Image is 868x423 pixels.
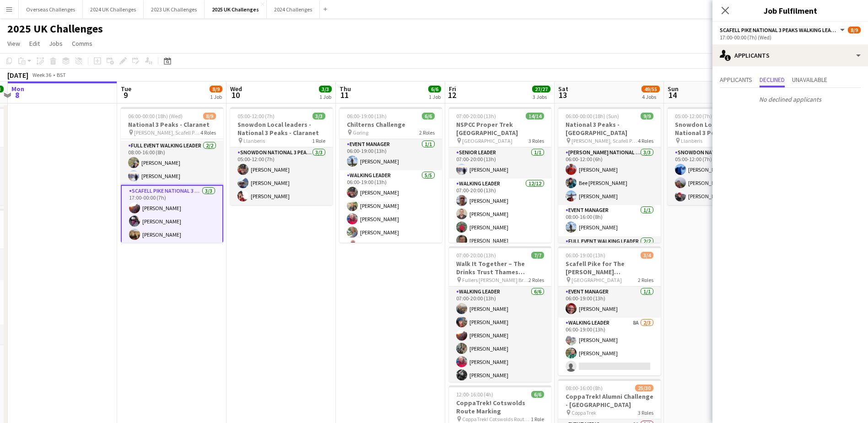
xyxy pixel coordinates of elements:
[558,246,661,375] app-job-card: 06:00-19:00 (13h)3/4Scafell Pike for The [PERSON_NAME] [PERSON_NAME] Trust [GEOGRAPHIC_DATA]2 Rol...
[49,39,63,48] span: Jobs
[720,34,861,41] div: 17:00-00:00 (7h) (Wed)
[229,90,242,100] span: 10
[121,185,223,244] app-card-role: Scafell Pike National 3 Peaks Walking Leader3/317:00-00:00 (7h)[PERSON_NAME][PERSON_NAME][PERSON_...
[449,246,551,382] div: 07:00-20:00 (13h)7/7Walk It Together – The Drinks Trust Thames Footpath Challenge Fullers [PERSON...
[571,409,596,416] span: CoppaTrek
[668,147,770,205] app-card-role: Snowdon National 3 Peaks Walking Leader3/305:00-12:00 (7h)[PERSON_NAME][PERSON_NAME][PERSON_NAME]
[230,85,242,93] span: Wed
[68,38,96,49] a: Comms
[7,39,20,48] span: View
[7,22,103,36] h1: 2025 UK Challenges
[642,86,660,92] span: 49/55
[121,107,223,243] app-job-card: 06:00-00:00 (18h) (Wed)8/9National 3 Peaks - Claranet [PERSON_NAME], Scafell Pike and Snowdon4 Ro...
[449,179,551,356] app-card-role: Walking Leader12/1207:00-20:00 (13h)[PERSON_NAME][PERSON_NAME][PERSON_NAME][PERSON_NAME]
[720,27,839,33] span: Scafell Pike National 3 Peaks Walking Leader
[557,90,568,100] span: 13
[29,39,40,48] span: Edit
[720,27,846,33] button: Scafell Pike National 3 Peaks Walking Leader
[449,260,551,276] h3: Walk It Together – The Drinks Trust Thames Footpath Challenge
[531,391,544,398] span: 6/6
[558,120,661,137] h3: National 3 Peaks - [GEOGRAPHIC_DATA]
[210,86,222,92] span: 8/9
[449,287,551,384] app-card-role: Walking Leader6/607:00-20:00 (13h)[PERSON_NAME][PERSON_NAME][PERSON_NAME][PERSON_NAME][PERSON_NAM...
[449,107,551,243] app-job-card: 07:00-20:00 (13h)14/14NSPCC Proper Trek [GEOGRAPHIC_DATA] [GEOGRAPHIC_DATA]3 RolesSenior Leader1/...
[121,85,131,93] span: Tue
[340,85,351,93] span: Thu
[340,139,442,170] app-card-role: Event Manager1/106:00-19:00 (13h)[PERSON_NAME]
[638,409,653,416] span: 3 Roles
[558,85,568,93] span: Sat
[11,85,24,93] span: Mon
[210,93,222,100] div: 1 Job
[313,113,325,119] span: 3/3
[19,0,83,18] button: Overseas Challenges
[4,38,24,49] a: View
[347,113,387,119] span: 06:00-19:00 (13h)
[712,92,868,107] p: No declined applicants
[558,318,661,375] app-card-role: Walking Leader8A2/306:00-19:00 (13h)[PERSON_NAME][PERSON_NAME]
[449,85,456,93] span: Fri
[526,113,544,119] span: 14/14
[456,113,496,119] span: 07:00-20:00 (13h)
[128,113,183,119] span: 06:00-00:00 (18h) (Wed)
[462,416,531,423] span: CoppaTrek! Cotswolds Route Marking
[83,0,144,18] button: 2024 UK Challenges
[533,93,550,100] div: 3 Jobs
[134,129,200,136] span: [PERSON_NAME], Scafell Pike and Snowdon
[675,113,712,119] span: 05:00-12:00 (7h)
[230,107,333,205] app-job-card: 05:00-12:00 (7h)3/3Snowdon Local leaders - National 3 Peaks - Claranet Llanberis1 RoleSnowdon Nat...
[528,277,544,283] span: 2 Roles
[422,113,435,119] span: 6/6
[428,86,441,92] span: 6/6
[566,252,605,259] span: 06:00-19:00 (13h)
[558,236,661,283] app-card-role: Full Event Walking Leader2/2
[528,137,544,144] span: 3 Roles
[456,252,496,259] span: 07:00-20:00 (13h)
[558,260,661,276] h3: Scafell Pike for The [PERSON_NAME] [PERSON_NAME] Trust
[668,85,679,93] span: Sun
[45,38,66,49] a: Jobs
[635,385,653,391] span: 25/30
[571,137,638,144] span: [PERSON_NAME], Scafell Pike and Snowdon
[57,71,66,78] div: BST
[72,39,92,48] span: Comms
[447,90,456,100] span: 12
[666,90,679,100] span: 14
[712,44,868,66] div: Applicants
[30,71,53,78] span: Week 36
[340,170,442,255] app-card-role: Walking Leader5/506:00-19:00 (13h)[PERSON_NAME][PERSON_NAME][PERSON_NAME][PERSON_NAME][PERSON_NAME]
[642,93,659,100] div: 4 Jobs
[720,76,752,83] span: Applicants
[558,287,661,318] app-card-role: Event Manager1/106:00-19:00 (13h)[PERSON_NAME]
[121,141,223,185] app-card-role: Full Event Walking Leader2/208:00-16:00 (8h)[PERSON_NAME][PERSON_NAME]
[638,277,653,283] span: 2 Roles
[668,120,770,137] h3: Snowdon Local leaders - National 3 Peaks
[7,70,28,80] div: [DATE]
[119,90,131,100] span: 9
[449,399,551,415] h3: CoppaTrek! Cotswolds Route Marking
[712,5,868,16] h3: Job Fulfilment
[340,107,442,243] app-job-card: 06:00-19:00 (13h)6/6Chilterns Challenge Goring2 RolesEvent Manager1/106:00-19:00 (13h)[PERSON_NAM...
[456,391,493,398] span: 12:00-16:00 (4h)
[558,392,661,409] h3: CoppaTrek! Alumni Challenge - [GEOGRAPHIC_DATA]
[668,107,770,205] div: 05:00-12:00 (7h)3/3Snowdon Local leaders - National 3 Peaks Llanberis1 RoleSnowdon National 3 Pea...
[230,120,333,137] h3: Snowdon Local leaders - National 3 Peaks - Claranet
[558,147,661,205] app-card-role: [PERSON_NAME] National 3 Peaks Walking Leader3/306:00-12:00 (6h)[PERSON_NAME]Bee [PERSON_NAME][PE...
[532,86,550,92] span: 27/27
[200,129,216,136] span: 4 Roles
[230,147,333,205] app-card-role: Snowdon National 3 Peaks Walking Leader3/305:00-12:00 (7h)[PERSON_NAME][PERSON_NAME][PERSON_NAME]
[243,137,265,144] span: Llanberis
[558,107,661,243] app-job-card: 06:00-00:00 (18h) (Sun)9/9National 3 Peaks - [GEOGRAPHIC_DATA] [PERSON_NAME], Scafell Pike and Sn...
[312,137,325,144] span: 1 Role
[760,76,785,83] span: Declined
[462,277,528,283] span: Fullers [PERSON_NAME] Brewery, [GEOGRAPHIC_DATA]
[121,120,223,129] h3: National 3 Peaks - Claranet
[566,385,603,391] span: 08:00-16:00 (8h)
[531,252,544,259] span: 7/7
[340,120,442,129] h3: Chilterns Challenge
[10,90,24,100] span: 8
[144,0,205,18] button: 2023 UK Challenges
[641,252,653,259] span: 3/4
[419,129,435,136] span: 2 Roles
